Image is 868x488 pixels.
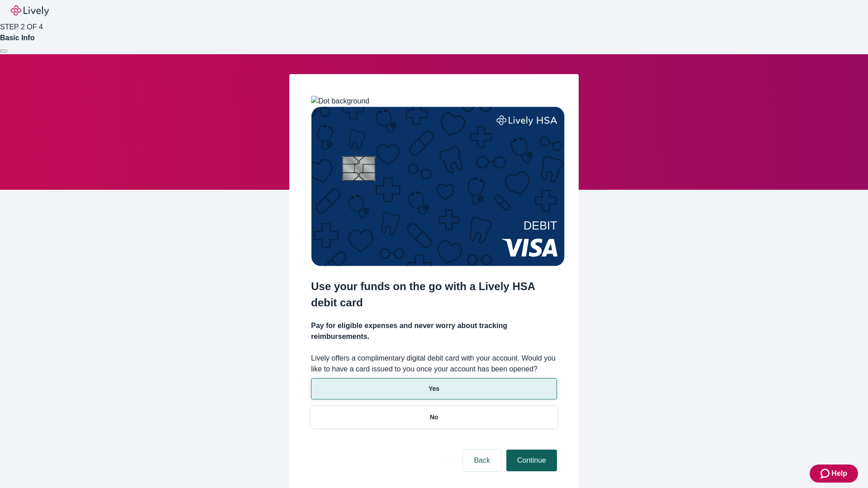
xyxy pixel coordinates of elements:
[311,96,369,107] img: Dot background
[430,413,439,422] p: No
[810,465,858,483] button: Zendesk support iconHelp
[311,378,557,399] button: Yes
[11,5,49,16] img: Lively
[463,450,501,471] button: Back
[311,320,557,342] h4: Pay for eligible expenses and never worry about tracking reimbursements.
[311,107,565,266] img: Debit card
[311,407,557,428] button: No
[506,450,557,471] button: Continue
[311,278,557,311] h2: Use your funds on the go with a Lively HSA debit card
[311,353,557,375] label: Lively offers a complimentary digital debit card with your account. Would you like to have a card...
[831,468,847,479] span: Help
[821,468,831,479] svg: Zendesk support icon
[429,384,439,394] p: Yes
